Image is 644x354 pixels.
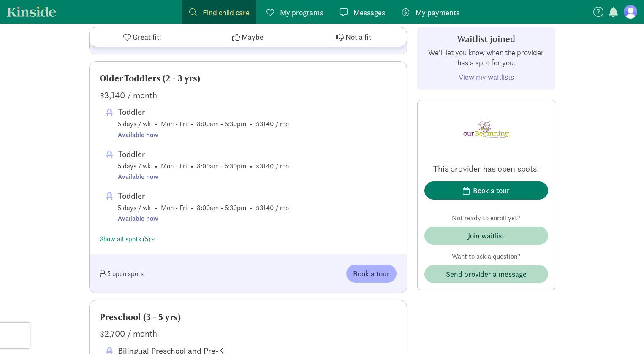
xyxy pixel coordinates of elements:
[424,227,548,245] button: Join waitlist
[195,27,301,47] button: Maybe
[100,26,248,44] div: 1 open spot
[424,48,548,68] p: We'll let you know when the provider has a spot for you.
[100,327,397,340] div: $2,700 / month
[100,235,156,243] a: Show all spots (5)
[118,213,289,224] div: Available now
[118,105,289,140] span: 5 days / wk • Mon - Fri • 8:00am - 5:30pm • $3140 / mo
[7,6,56,17] a: Kinside
[424,251,548,262] p: Want to ask a question?
[90,27,195,47] button: Great fit!
[353,7,385,18] span: Messages
[280,7,323,18] span: My programs
[346,26,397,44] button: Book a tour
[353,268,390,279] span: Book a tour
[424,34,548,44] h3: Waitlist joined
[459,72,514,82] a: View my waitlists
[100,265,248,283] div: 5 open spots
[100,89,397,102] div: $3,140 / month
[118,189,289,224] span: 5 days / wk • Mon - Fri • 8:00am - 5:30pm • $3140 / mo
[118,147,289,161] div: Toddler
[461,107,511,153] img: Provider logo
[416,7,459,18] span: My payments
[203,7,250,18] span: Find child care
[424,181,548,200] button: Book a tour
[446,268,527,280] span: Send provider a message
[242,32,264,43] span: Maybe
[133,32,161,43] span: Great fit!
[118,105,289,119] div: Toddler
[100,311,397,324] div: Preschool (3 - 5 yrs)
[301,27,406,47] button: Not a fit
[473,185,510,196] div: Book a tour
[468,230,504,241] div: Join waitlist
[424,163,548,175] p: This provider has open spots!
[118,189,289,203] div: Toddler
[118,171,289,182] div: Available now
[118,130,289,141] div: Available now
[424,265,548,283] button: Send provider a message
[346,265,397,283] button: Book a tour
[118,147,289,182] span: 5 days / wk • Mon - Fri • 8:00am - 5:30pm • $3140 / mo
[100,72,397,85] div: Older Toddlers (2 - 3 yrs)
[424,213,548,223] p: Not ready to enroll yet?
[345,32,371,43] span: Not a fit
